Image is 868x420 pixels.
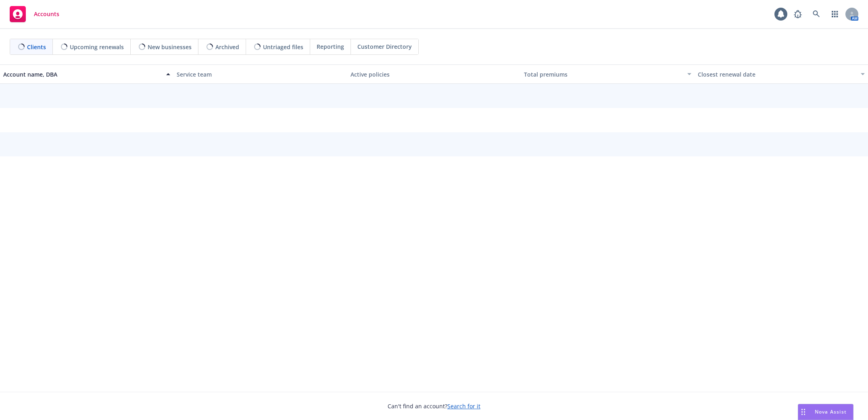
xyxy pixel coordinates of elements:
span: Nova Assist [815,408,847,415]
span: New businesses [148,43,192,51]
span: Can't find an account? [388,402,480,410]
div: Account name, DBA [3,70,161,79]
div: Drag to move [798,404,808,420]
div: Active policies [351,70,517,79]
button: Nova Assist [798,404,853,420]
a: Report a Bug [790,6,806,22]
div: Service team [177,70,344,79]
span: Clients [27,43,46,51]
button: Total premiums [521,64,694,84]
button: Closest renewal date [695,64,868,84]
a: Search [808,6,824,22]
span: Accounts [34,11,59,17]
a: Search for it [447,402,480,410]
span: Customer Directory [357,42,412,51]
button: Service team [173,64,347,84]
div: Total premiums [524,70,682,79]
span: Archived [215,43,239,51]
span: Upcoming renewals [70,43,124,51]
a: Switch app [827,6,843,22]
a: Accounts [6,3,63,25]
span: Reporting [317,42,344,51]
button: Active policies [347,64,521,84]
div: Closest renewal date [698,70,856,79]
span: Untriaged files [263,43,303,51]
